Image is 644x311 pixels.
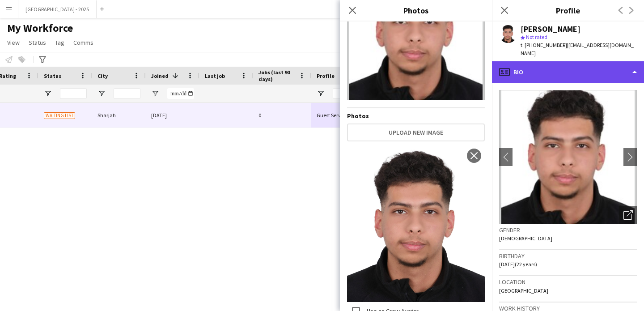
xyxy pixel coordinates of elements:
[44,89,52,98] button: Open Filter Menu
[521,25,580,33] div: [PERSON_NAME]
[7,38,20,47] span: View
[619,206,637,224] div: Open photos pop-in
[347,145,485,302] img: Crew photo 959578
[499,226,637,234] h3: Gender
[60,88,87,99] input: Status Filter Input
[29,38,46,47] span: Status
[151,72,169,79] span: Joined
[146,103,199,128] div: [DATE]
[333,88,363,99] input: Profile Filter Input
[499,261,537,268] span: [DATE] (22 years)
[499,278,637,286] h3: Location
[347,112,485,120] h4: Photos
[44,72,61,79] span: Status
[97,89,106,98] button: Open Filter Menu
[526,34,547,40] span: Not rated
[73,38,93,47] span: Comms
[499,90,637,224] img: Crew avatar or photo
[167,88,194,99] input: Joined Filter Input
[317,72,335,79] span: Profile
[499,235,552,242] span: [DEMOGRAPHIC_DATA]
[521,42,634,56] span: | [EMAIL_ADDRESS][DOMAIN_NAME]
[347,124,485,141] button: Upload new image
[18,0,97,18] button: [GEOGRAPHIC_DATA] - 2025
[55,38,64,47] span: Tag
[499,287,548,294] span: [GEOGRAPHIC_DATA]
[258,69,295,82] span: Jobs (last 90 days)
[7,21,73,35] span: My Workforce
[151,89,159,98] button: Open Filter Menu
[92,103,146,128] div: Sharjah
[521,42,567,48] span: t. [PHONE_NUMBER]
[205,72,225,79] span: Last job
[492,61,644,83] div: Bio
[317,89,325,98] button: Open Filter Menu
[25,37,50,48] a: Status
[51,37,68,48] a: Tag
[114,88,140,99] input: City Filter Input
[311,103,369,128] div: Guest Services Team
[44,112,75,119] span: Waiting list
[340,4,492,16] h3: Photos
[253,103,311,128] div: 0
[37,54,48,65] app-action-btn: Advanced filters
[70,37,97,48] a: Comms
[492,4,644,16] h3: Profile
[4,37,23,48] a: View
[499,252,637,260] h3: Birthday
[97,72,108,79] span: City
